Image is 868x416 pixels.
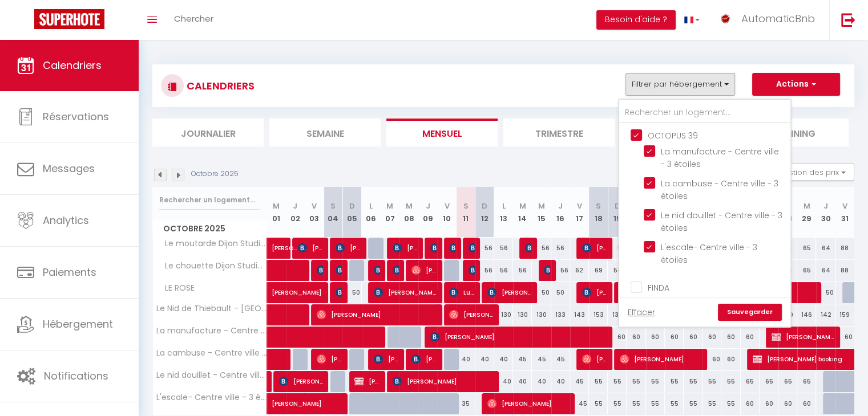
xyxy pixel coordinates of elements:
[44,369,108,383] span: Notifications
[43,109,109,124] span: Réservations
[558,201,563,211] abbr: J
[684,327,703,348] div: 60
[589,187,608,238] th: 18
[155,304,269,313] span: Le Nid de Thiebault - [GEOGRAPHIC_DATA]
[475,260,494,281] div: 56
[444,201,449,211] abbr: V
[772,326,834,348] span: [PERSON_NAME] booking
[551,371,570,392] div: 40
[513,260,532,281] div: 56
[703,371,721,392] div: 55
[393,259,399,281] span: [PERSON_NAME]
[570,260,589,281] div: 62
[43,58,102,72] span: Calendriers
[721,393,740,414] div: 55
[627,371,645,392] div: 55
[797,393,816,414] div: 60
[608,393,627,414] div: 55
[665,327,684,348] div: 60
[532,349,551,370] div: 45
[661,242,757,266] span: L'escale- Centre ville - 3 étoiles
[582,282,607,303] span: [PERSON_NAME]
[620,348,701,370] span: [PERSON_NAME]
[374,282,437,303] span: [PERSON_NAME]
[608,187,627,238] th: 19
[267,282,286,304] a: [PERSON_NAME]
[487,393,569,414] span: [PERSON_NAME]
[381,187,399,238] th: 07
[835,304,854,325] div: 159
[330,201,336,211] abbr: S
[502,201,506,211] abbr: L
[596,10,676,30] button: Besoin d'aide ?
[532,371,551,392] div: 40
[816,238,835,259] div: 64
[596,201,601,211] abbr: S
[741,371,760,392] div: 65
[267,238,286,259] a: [PERSON_NAME]
[619,103,790,123] input: Rechercher un logement...
[525,237,531,259] span: [PERSON_NAME]
[272,276,350,297] span: [PERSON_NAME]
[342,187,361,238] th: 05
[494,304,513,325] div: 130
[608,304,627,325] div: 132
[778,371,797,392] div: 65
[737,119,849,146] li: Planning
[153,221,267,237] span: Octobre 2025
[272,387,377,409] span: [PERSON_NAME]
[589,393,608,414] div: 55
[551,260,570,281] div: 56
[532,238,551,259] div: 56
[386,201,393,211] abbr: M
[665,393,684,414] div: 55
[570,393,589,414] div: 45
[317,259,323,281] span: anaya compte
[797,260,816,281] div: 65
[457,393,475,414] div: 35
[374,348,399,370] span: [PERSON_NAME]
[272,231,298,253] span: [PERSON_NAME]
[760,393,778,414] div: 60
[273,201,280,211] abbr: M
[816,282,835,303] div: 50
[317,348,342,370] span: [PERSON_NAME]
[449,237,455,259] span: [PERSON_NAME]
[494,238,513,259] div: 56
[336,259,342,281] span: [PERSON_NAME]
[551,282,570,303] div: 50
[298,237,323,259] span: [PERSON_NAME]
[155,327,269,335] span: La manufacture - Centre ville - 3 étoiles
[665,371,684,392] div: 55
[513,187,532,238] th: 14
[741,393,760,414] div: 60
[835,327,854,348] div: 60
[411,348,437,370] span: [PERSON_NAME]
[589,260,608,281] div: 69
[741,327,760,348] div: 60
[823,201,828,211] abbr: J
[816,260,835,281] div: 64
[628,306,655,319] a: Effacer
[469,237,475,259] span: [PERSON_NAME]
[155,238,269,250] span: Le moutarde Dijon Studios
[618,99,792,328] div: Filtrer par hébergement
[174,13,213,25] span: Chercher
[437,187,456,238] th: 10
[519,201,526,211] abbr: M
[627,393,645,414] div: 55
[608,260,627,281] div: 56
[430,326,606,348] span: [PERSON_NAME]
[797,187,816,238] th: 29
[752,73,840,96] button: Actions
[532,187,551,238] th: 15
[513,371,532,392] div: 40
[804,201,810,211] abbr: M
[544,259,550,281] span: [PERSON_NAME]
[721,327,740,348] div: 60
[703,327,721,348] div: 60
[570,304,589,325] div: 143
[269,119,381,146] li: Semaine
[494,371,513,392] div: 40
[570,187,589,238] th: 17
